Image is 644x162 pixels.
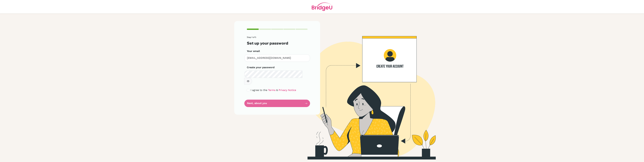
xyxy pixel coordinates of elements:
a: Terms [268,89,275,92]
span: & [276,89,278,92]
span: Step 1 of 5 [247,36,256,38]
span: I agree to the [251,89,267,92]
a: Privacy Notice [279,89,296,92]
label: Create your password [247,66,275,69]
input: Insert your email* [244,54,310,62]
label: Your email [247,49,260,53]
h3: Set up your password [247,41,308,45]
img: Create your account [277,21,456,159]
